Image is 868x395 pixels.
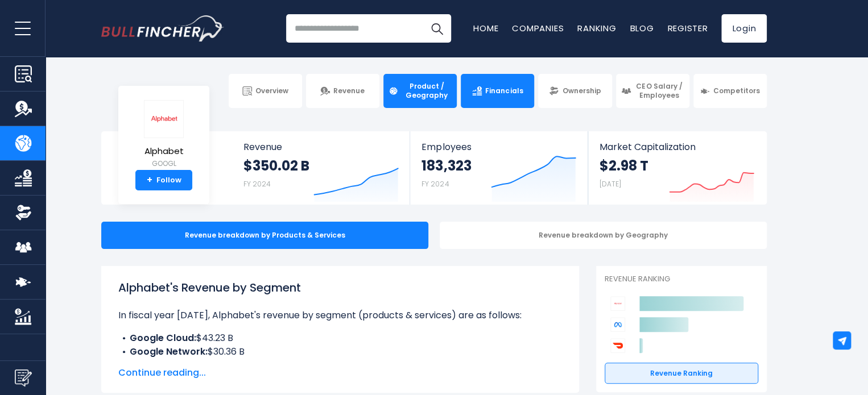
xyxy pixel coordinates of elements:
a: Market Capitalization $2.98 T [DATE] [588,131,766,205]
span: CEO Salary / Employees [634,82,684,99]
a: Alphabet GOOGL [143,99,184,171]
a: Revenue Ranking [605,363,758,384]
a: Register [667,22,708,34]
img: Alphabet competitors logo [610,296,625,311]
img: Meta Platforms competitors logo [610,317,625,332]
p: In fiscal year [DATE], Alphabet's revenue by segment (products & services) are as follows: [118,309,562,322]
a: Product / Geography [383,74,457,108]
div: Revenue breakdown by Products & Services [101,222,428,249]
small: FY 2024 [243,179,271,189]
span: Ownership [562,86,601,95]
span: Financials [485,86,523,95]
img: tab_keywords_by_traffic_grey.svg [113,66,122,75]
small: GOOGL [144,159,184,169]
span: Continue reading... [118,366,562,380]
strong: $2.98 T [600,157,648,174]
span: Employees [421,142,576,152]
h1: Alphabet's Revenue by Segment [118,279,562,296]
a: Financials [461,74,534,108]
b: Google Network: [130,345,208,358]
a: +Follow [135,170,192,190]
a: Overview [229,74,302,108]
div: Domain Overview [43,67,102,74]
img: website_grey.svg [18,30,27,39]
li: $43.23 B [118,331,562,345]
small: [DATE] [600,179,621,189]
a: Revenue [306,74,379,108]
span: Revenue [333,86,365,95]
img: DoorDash competitors logo [610,338,625,353]
a: Companies [512,22,564,34]
a: CEO Salary / Employees [616,74,689,108]
span: Market Capitalization [600,142,754,152]
a: Go to homepage [101,15,224,41]
span: Product / Geography [402,82,452,99]
span: Competitors [713,86,760,95]
a: Competitors [693,74,767,108]
strong: $350.02 B [243,157,309,174]
span: Overview [255,86,288,95]
div: Domain: [DOMAIN_NAME] [30,30,125,39]
a: Home [473,22,498,34]
a: Blog [630,22,654,34]
img: Ownership [15,204,32,221]
strong: 183,323 [421,157,471,174]
li: $30.36 B [118,345,562,359]
b: Google Cloud: [130,331,196,344]
div: v 4.0.25 [32,18,56,27]
img: GOOGL logo [144,100,184,138]
span: Alphabet [144,147,184,156]
p: Revenue Ranking [605,275,758,284]
div: Keywords by Traffic [126,67,192,74]
img: logo_orange.svg [18,18,27,27]
a: Ownership [538,74,611,108]
a: Revenue $350.02 B FY 2024 [232,131,410,205]
a: Ranking [577,22,616,34]
a: Login [721,14,767,43]
button: Search [423,14,451,43]
strong: + [147,175,152,185]
small: FY 2024 [421,179,449,189]
span: Revenue [243,142,399,152]
div: Revenue breakdown by Geography [440,222,767,249]
img: Bullfincher logo [101,15,224,41]
a: Employees 183,323 FY 2024 [410,131,587,205]
img: tab_domain_overview_orange.svg [31,66,40,75]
